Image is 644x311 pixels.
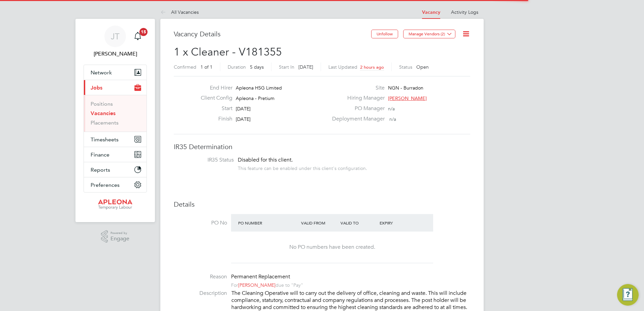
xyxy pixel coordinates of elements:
[174,290,227,297] label: Description
[181,157,234,164] label: IR35 Status
[160,9,199,15] a: All Vacancies
[228,64,246,70] label: Duration
[91,101,113,107] a: Positions
[174,30,371,38] h3: Vacancy Details
[236,217,299,229] div: PO Number
[195,105,232,112] label: Start
[231,273,290,280] span: Permanent Replacement
[110,236,129,242] span: Engage
[238,282,276,288] a: [PERSON_NAME]
[91,182,120,188] span: Preferences
[91,110,116,116] a: Vacancies
[195,115,232,123] label: Finish
[84,162,147,177] button: Reports
[451,9,478,15] a: Activity Logs
[91,167,110,173] span: Reports
[174,200,470,209] h3: Details
[299,217,339,229] div: Valid From
[328,64,357,70] label: Last Updated
[339,217,378,229] div: Valid To
[91,119,119,126] a: Placements
[84,50,147,58] span: Julie Tante
[371,30,398,38] button: Unfollow
[84,80,147,95] button: Jobs
[298,64,313,70] span: [DATE]
[236,116,251,122] span: [DATE]
[110,230,129,236] span: Powered by
[174,219,227,227] label: PO No
[328,105,385,112] label: PO Manager
[238,244,426,251] div: No PO numbers have been created.
[403,30,455,38] button: Manage Vendors (2)
[328,84,385,92] label: Site
[174,142,470,151] h3: IR35 Determination
[101,230,130,243] a: Powered byEngage
[84,132,147,147] button: Timesheets
[84,95,147,132] div: Jobs
[378,217,417,229] div: Expiry
[388,106,395,112] span: n/a
[91,151,109,158] span: Finance
[328,115,385,123] label: Deployment Manager
[388,85,423,91] span: NGN - Burradon
[84,26,147,58] a: JT[PERSON_NAME]
[389,116,396,122] span: n/a
[84,147,147,162] button: Finance
[84,65,147,80] button: Network
[328,95,385,102] label: Hiring Manager
[174,64,196,70] label: Confirmed
[131,26,144,47] a: 15
[139,28,148,36] span: 15
[98,199,132,210] img: apleona-logo-retina.png
[174,45,282,59] span: 1 x Cleaner - V181355
[91,84,102,91] span: Jobs
[200,64,213,70] span: 1 of 1
[617,284,639,306] button: Engage Resource Center
[236,95,275,101] span: Apleona - Pretium
[84,177,147,192] button: Preferences
[91,136,119,143] span: Timesheets
[195,84,232,92] label: End Hirer
[75,19,155,222] nav: Main navigation
[399,64,412,70] label: Status
[91,69,112,76] span: Network
[250,64,264,70] span: 5 days
[416,64,429,70] span: Open
[174,273,227,280] label: Reason
[360,64,384,70] span: 2 hours ago
[84,199,147,210] a: Go to home page
[279,64,294,70] label: Start In
[236,106,251,112] span: [DATE]
[238,157,293,163] span: Disabled for this client.
[388,95,427,101] span: [PERSON_NAME]
[422,9,440,15] a: Vacancy
[111,32,120,41] span: JT
[195,95,232,102] label: Client Config
[236,85,282,91] span: Apleona HSG Limited
[238,164,367,171] div: This feature can be enabled under this client's configuration.
[231,280,303,288] div: For due to "Pay"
